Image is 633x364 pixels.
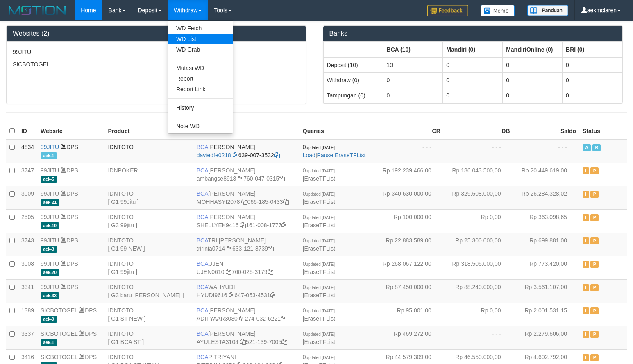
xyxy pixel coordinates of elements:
a: Copy SHELLYEK9416 to clipboard [240,222,246,228]
span: Paused [590,354,599,361]
td: DPS [37,233,104,256]
td: 0 [563,57,622,73]
td: Rp 100.000,00 [374,209,444,233]
td: IDNTOTO [ G1 99jitu ] [104,256,193,279]
span: 0 [303,167,335,174]
th: Queries [299,123,374,139]
td: 0 [563,72,622,88]
td: Rp 0,00 [444,209,513,233]
td: Tampungan (0) [323,88,383,103]
td: Rp 26.284.328,02 [513,186,579,209]
a: Copy UJEN0610 to clipboard [226,269,231,275]
span: BCA [197,260,209,267]
th: Group: activate to sort column ascending [443,42,503,57]
span: Inactive [583,214,589,221]
a: tririnia0714 [197,245,225,252]
td: DPS [37,303,104,326]
span: Paused [590,167,599,174]
span: 0 [303,260,335,267]
a: AYULESTA3104 [197,339,238,345]
th: CR [374,123,444,139]
a: EraseTFList [304,222,335,228]
a: SHELLYEK9416 [197,222,238,228]
a: Pause [317,152,334,158]
td: [PERSON_NAME] 066-185-0433 [193,186,299,209]
h3: Banks [329,30,617,37]
a: Copy 5211397005 to clipboard [281,339,287,345]
span: updated [DATE] [306,332,335,337]
span: BCA [197,190,209,197]
td: 0 [563,88,622,103]
td: 3747 [18,163,37,186]
h3: Websites (2) [13,30,300,37]
span: aek-21 [41,199,59,206]
span: updated [DATE] [306,215,335,220]
td: [PERSON_NAME] 760-047-0315 [193,163,299,186]
td: DPS [37,139,104,163]
span: Active [583,144,591,151]
span: Paused [590,331,599,338]
span: | [303,260,335,275]
span: Inactive [583,261,589,268]
a: Copy 7600253179 to clipboard [268,269,273,275]
a: HYUDI9616 [197,292,227,298]
span: updated [DATE] [306,262,335,267]
td: Rp 699.881,00 [513,233,579,256]
span: aek-1 [41,152,57,159]
td: 3743 [18,233,37,256]
span: 0 [303,354,335,360]
td: 4834 [18,139,37,163]
td: 0 [503,88,563,103]
span: updated [DATE] [306,309,335,313]
td: IDNTOTO [ G3 99jitu ] [104,209,193,233]
a: 99JITU [41,190,59,197]
span: BCA [197,284,208,290]
a: EraseTFList [304,339,335,345]
span: | [303,284,335,298]
th: Group: activate to sort column ascending [503,42,563,57]
span: updated [DATE] [306,239,335,243]
td: 0 [383,88,443,103]
td: - - - [374,139,444,163]
a: Mutasi WD [168,63,233,73]
a: Copy 0661850433 to clipboard [283,199,289,205]
span: aek-9 [41,316,57,323]
td: IDNTOTO [ G1 99 NEW ] [104,233,193,256]
td: IDNTOTO [ G1 ST NEW ] [104,303,193,326]
a: 99JITU [41,284,59,290]
span: Running [592,144,601,151]
a: History [168,102,233,113]
span: 0 [303,284,335,290]
span: | [303,237,335,252]
a: UJEN0610 [197,269,225,275]
a: SICBOTOGEL [41,330,77,337]
td: DPS [37,209,104,233]
span: Paused [590,237,599,244]
span: updated [DATE] [306,192,335,197]
a: WD Fetch [168,23,233,34]
span: updated [DATE] [306,355,335,360]
td: Withdraw (0) [323,72,383,88]
span: 0 [303,190,335,197]
img: MOTION_logo.png [6,4,68,16]
span: 0 [303,144,335,150]
a: Copy 2740326221 to clipboard [281,315,286,322]
a: Copy 6470534531 to clipboard [270,292,276,298]
a: 99JITU [41,144,59,150]
span: 0 [303,214,335,220]
td: DPS [37,186,104,209]
span: BCA [197,354,209,360]
a: WD List [168,34,233,44]
th: Group: activate to sort column ascending [383,42,443,57]
td: DPS [37,279,104,303]
span: 0 [303,237,335,244]
span: BCA [197,330,209,337]
td: Rp 340.630.000,00 [374,186,444,209]
td: Rp 192.239.466,00 [374,163,444,186]
th: Group: activate to sort column ascending [563,42,622,57]
span: 0 [303,307,335,314]
a: Copy ambangse8918 to clipboard [238,175,243,182]
td: [PERSON_NAME] 274-032-6221 [193,303,299,326]
a: Copy 6331218739 to clipboard [268,245,274,252]
td: 3341 [18,279,37,303]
